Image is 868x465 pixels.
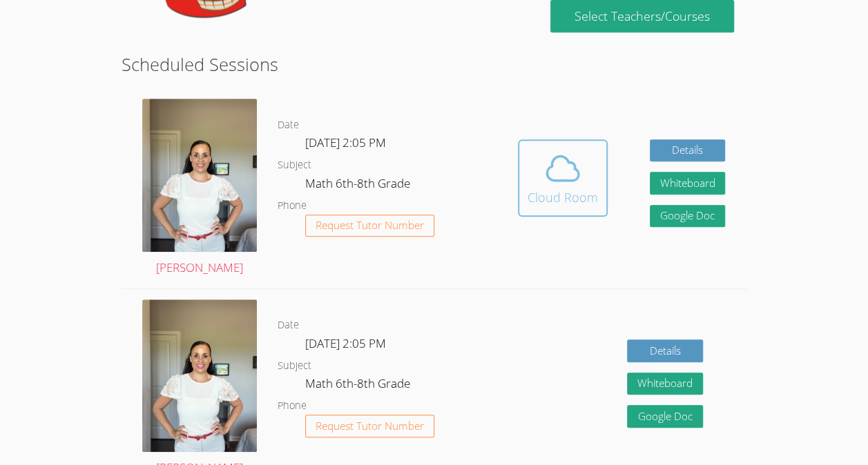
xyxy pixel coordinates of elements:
img: IMG_9685.jpeg [142,99,257,252]
dt: Phone [278,397,307,415]
img: IMG_9685.jpeg [142,299,257,453]
dt: Subject [278,157,311,174]
dd: Math 6th-8th Grade [305,374,413,397]
button: Cloud Room [518,139,608,217]
dt: Subject [278,357,311,375]
button: Whiteboard [627,373,703,395]
dt: Phone [278,197,307,215]
span: Request Tutor Number [316,421,424,431]
dt: Date [278,117,299,134]
span: [DATE] 2:05 PM [305,135,386,150]
dt: Date [278,317,299,334]
span: [DATE] 2:05 PM [305,335,386,351]
div: Cloud Room [528,188,598,207]
a: Google Doc [650,205,726,228]
h2: Scheduled Sessions [122,51,746,77]
a: Details [650,139,726,162]
button: Request Tutor Number [305,215,434,237]
a: Google Doc [627,405,703,428]
button: Request Tutor Number [305,415,434,437]
a: Details [627,339,703,362]
span: Request Tutor Number [316,220,424,230]
a: [PERSON_NAME] [142,99,257,277]
button: Whiteboard [650,172,726,195]
dd: Math 6th-8th Grade [305,174,413,197]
